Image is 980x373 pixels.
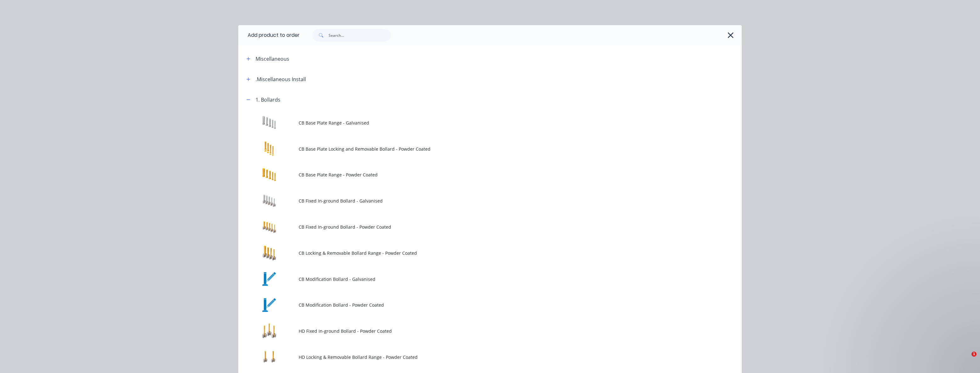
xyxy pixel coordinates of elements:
span: HD Locking & Removable Bollard Range - Powder Coated [299,354,653,360]
span: CB Fixed In-ground Bollard - Powder Coated [299,224,653,230]
iframe: Intercom live chat [959,352,974,367]
div: 1. Bollards [256,96,280,103]
div: Add product to order [238,25,300,45]
span: 1 [972,352,977,357]
div: Miscellaneous [256,55,289,63]
span: CB Modification Bollard - Powder Coated [299,302,653,308]
span: CB Base Plate Range - Galvanised [299,120,653,126]
span: CB Fixed In-ground Bollard - Galvanised [299,198,653,204]
span: CB Locking & Removable Bollard Range - Powder Coated [299,250,653,256]
input: Search... [329,29,391,42]
span: CB Modification Bollard - Galvanised [299,276,653,282]
span: CB Base Plate Locking and Removable Bollard - Powder Coated [299,146,653,152]
span: HD Fixed In-ground Bollard - Powder Coated [299,328,653,334]
span: CB Base Plate Range - Powder Coated [299,171,653,178]
div: .Miscellaneous Install [256,75,306,83]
